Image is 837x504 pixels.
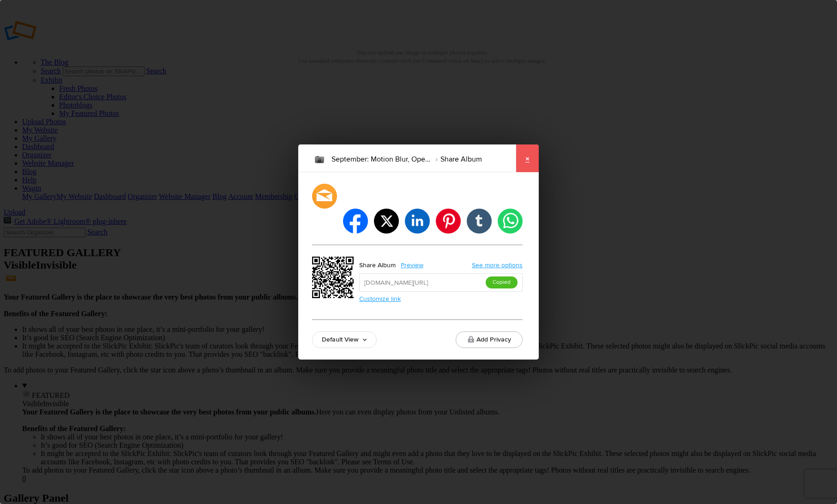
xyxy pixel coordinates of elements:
a: × [516,144,539,172]
li: twitter [374,209,399,234]
li: linkedin [405,209,430,234]
div: Share Album [359,259,396,271]
li: pinterest [436,209,461,234]
a: See more options [472,261,523,269]
li: September: Motion Blur, Open: Mono [331,151,430,167]
img: album_locked.png [312,152,327,167]
li: whatsapp [498,209,523,234]
a: Preview [396,259,430,271]
li: facebook [343,209,368,234]
li: Share Album [430,151,482,167]
li: tumblr [467,209,492,234]
button: Add Privacy [456,331,523,348]
a: Customize link [359,295,401,303]
a: Default View [312,331,377,348]
div: https://slickpic.us/185500644MOM [312,257,356,301]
